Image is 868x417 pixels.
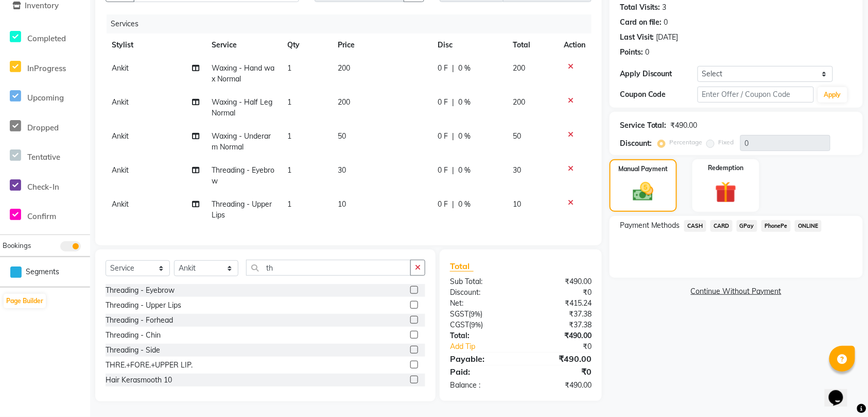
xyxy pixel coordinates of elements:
div: Payable: [442,353,521,365]
div: ( ) [442,309,521,320]
span: Total [450,261,474,272]
span: Ankit [112,97,129,107]
span: Waxing - Underarm Normal [212,131,271,152]
span: 9% [471,310,480,318]
span: Upcoming [27,93,64,103]
span: CGST [450,320,469,329]
div: Threading - Eyebrow [106,285,175,296]
span: 200 [338,63,350,73]
div: Paid: [442,365,521,378]
span: Waxing - Hand wax Normal [212,63,274,84]
span: 10 [513,199,522,209]
div: ₹0 [534,341,599,352]
span: 0 F [438,199,448,210]
img: _gift.svg [708,179,743,206]
div: ₹37.38 [521,309,600,320]
span: | [452,131,454,142]
span: 0 % [458,165,471,176]
th: Qty [281,34,332,57]
span: 30 [338,165,346,175]
span: 0 % [458,97,471,108]
div: Services [107,14,599,34]
span: 9% [471,321,481,329]
span: Completed [27,34,66,43]
div: 0 [664,17,668,28]
span: 50 [338,131,346,141]
div: Sub Total: [442,276,521,287]
div: Total Visits: [620,2,661,13]
div: Threading - Forhead [106,315,173,326]
span: Bookings [3,241,31,249]
iframe: chat widget [825,376,858,407]
span: | [452,63,454,74]
span: Ankit [112,165,129,175]
span: | [452,199,454,210]
div: ₹490.00 [521,353,600,365]
div: Service Total: [620,120,667,131]
span: Inventory [25,1,59,10]
div: Last Visit: [620,32,654,43]
th: Disc [431,34,507,57]
label: Redemption [708,163,743,173]
label: Manual Payment [618,164,668,174]
span: 1 [287,165,291,175]
span: InProgress [27,63,66,73]
a: Add Tip [442,341,534,352]
div: THRE.+FORE.+UPPER LIP. [106,360,193,371]
div: Net: [442,298,521,309]
span: 1 [287,97,291,107]
div: ₹0 [521,287,600,298]
a: Continue Without Payment [612,286,861,297]
div: Points: [620,47,643,58]
span: Confirm [27,211,56,221]
div: Balance : [442,380,521,391]
span: Threading - Eyebrow [212,165,274,186]
span: Ankit [112,131,129,141]
span: 1 [287,199,291,209]
img: _cash.svg [627,180,660,204]
span: 10 [338,199,346,209]
span: Payment Methods [620,220,680,231]
th: Stylist [106,34,205,57]
span: GPay [737,220,758,232]
div: ₹0 [521,365,600,378]
div: Hair Kerasmooth 10 [106,375,172,386]
span: 200 [513,97,526,107]
div: Card on file: [620,17,662,28]
span: SGST [450,309,468,319]
span: 0 % [458,199,471,210]
span: 30 [513,165,522,175]
span: 200 [338,97,350,107]
span: 200 [513,63,526,73]
div: Threading - Side [106,345,160,356]
div: Discount: [620,138,652,149]
div: Threading - Chin [106,330,161,341]
button: Page Builder [4,294,46,308]
span: Threading - Upper Lips [212,199,272,220]
div: Total: [442,330,521,341]
div: ₹490.00 [521,276,600,287]
div: Coupon Code [620,89,698,100]
span: 0 F [438,131,448,142]
span: Segments [26,266,59,277]
div: ₹490.00 [671,120,698,131]
span: ONLINE [795,220,822,232]
label: Percentage [670,138,703,147]
div: Discount: [442,287,521,298]
th: Action [558,34,592,57]
span: | [452,97,454,108]
span: PhonePe [761,220,791,232]
input: Enter Offer / Coupon Code [698,87,814,103]
div: Apply Discount [620,69,698,79]
span: CARD [710,220,733,232]
span: Waxing - Half Leg Normal [212,97,272,118]
span: 50 [513,131,522,141]
span: 1 [287,63,291,73]
input: Search or Scan [246,260,411,276]
span: Ankit [112,199,129,209]
span: Dropped [27,123,59,132]
div: ₹490.00 [521,330,600,341]
span: 0 F [438,165,448,176]
div: Threading - Upper Lips [106,300,181,311]
span: 1 [287,131,291,141]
